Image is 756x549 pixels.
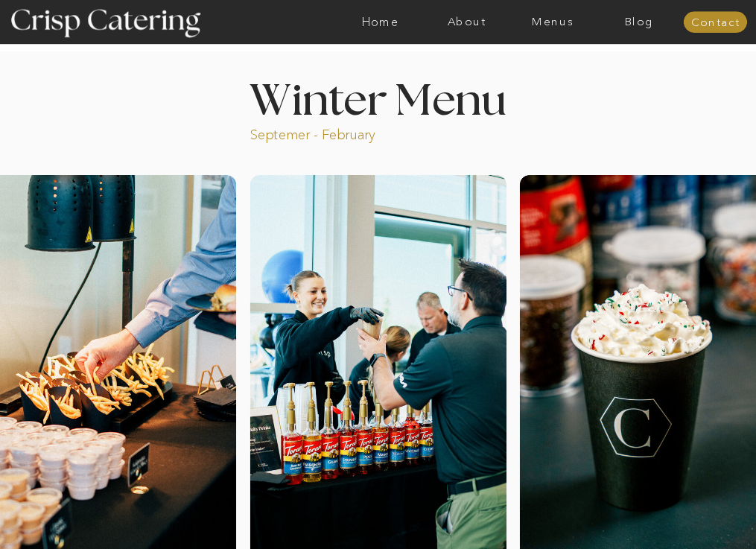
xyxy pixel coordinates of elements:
h1: Winter Menu [203,79,553,116]
a: Menus [509,16,596,28]
a: About [423,16,509,28]
iframe: podium webchat widget prompt [503,314,756,493]
a: Contact [684,16,747,29]
a: Blog [596,16,682,28]
p: Septemer - February [250,125,424,139]
a: Home [337,16,424,28]
iframe: podium webchat widget bubble [607,475,756,549]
